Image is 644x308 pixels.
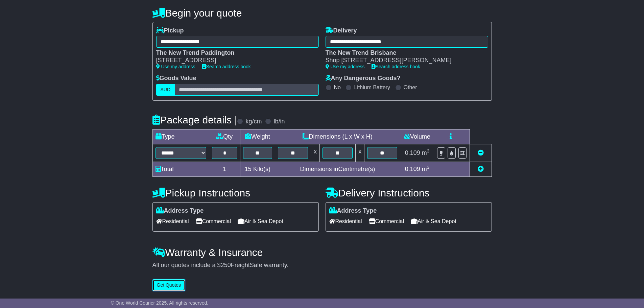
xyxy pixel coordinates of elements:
[152,7,492,19] h4: Begin your quote
[221,262,231,268] span: 250
[372,64,420,69] a: Search address book
[240,129,275,144] td: Weight
[311,144,319,162] td: x
[326,27,357,34] label: Delivery
[422,166,430,172] span: m
[427,165,430,170] sup: 3
[334,84,341,91] label: No
[404,84,417,91] label: Other
[156,84,175,96] label: AUD
[240,162,275,176] td: Kilo(s)
[156,207,204,215] label: Address Type
[478,166,484,172] a: Add new item
[422,149,430,156] span: m
[326,75,401,82] label: Any Dangerous Goods?
[354,84,390,91] label: Lithium Battery
[156,64,195,69] a: Use my address
[152,129,209,144] td: Type
[156,49,312,57] div: The New Trend Paddington
[329,207,377,215] label: Address Type
[152,279,186,291] button: Get Quotes
[405,149,420,156] span: 0.109
[156,57,312,64] div: [STREET_ADDRESS]
[273,118,285,125] label: lb/in
[152,187,319,198] h4: Pickup Instructions
[275,162,400,176] td: Dimensions in Centimetre(s)
[478,149,484,156] a: Remove this item
[156,75,196,82] label: Goods Value
[156,216,189,227] span: Residential
[209,129,240,144] td: Qty
[152,262,492,269] div: All our quotes include a $ FreightSafe warranty.
[111,300,209,306] span: © One World Courier 2025. All rights reserved.
[326,57,481,64] div: Shop [STREET_ADDRESS][PERSON_NAME]
[152,114,237,125] h4: Package details |
[209,162,240,176] td: 1
[427,148,430,153] sup: 3
[238,216,283,227] span: Air & Sea Depot
[245,166,252,172] span: 15
[326,49,481,57] div: The New Trend Brisbane
[356,144,364,162] td: x
[405,166,420,172] span: 0.109
[411,216,456,227] span: Air & Sea Depot
[326,64,365,69] a: Use my address
[329,216,362,227] span: Residential
[196,216,231,227] span: Commercial
[326,187,492,198] h4: Delivery Instructions
[369,216,404,227] span: Commercial
[245,118,262,125] label: kg/cm
[152,247,492,258] h4: Warranty & Insurance
[400,129,434,144] td: Volume
[156,27,184,34] label: Pickup
[152,162,209,176] td: Total
[202,64,251,69] a: Search address book
[275,129,400,144] td: Dimensions (L x W x H)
